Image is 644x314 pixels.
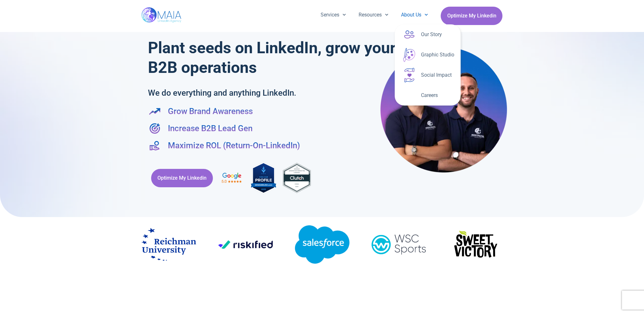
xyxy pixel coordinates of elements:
[166,139,300,151] span: Maximize ROL (Return-On-LinkedIn)
[441,7,502,25] a: Optimize My Linkedin
[295,225,349,263] img: salesforce-2
[218,240,273,251] div: 12 / 19
[395,45,461,65] a: Graphic Studio
[166,105,253,117] span: Grow Brand Awareness
[148,38,399,77] h1: Plant seeds on LinkedIn, grow your B2B operations
[395,24,461,45] a: Our Story
[395,85,461,106] a: Careers
[395,7,434,23] a: About Us
[448,225,503,264] img: $OwNX5LDC34w6wqMnsaxDKaRVNkuSzWXvGhDW5fUi8uqd8sg6cxLca9
[142,217,503,274] div: Image Carousel
[142,228,196,261] img: Reichman_University.svg (3)
[314,7,352,23] a: Services
[166,122,252,134] span: Increase B2B Lead Gen
[447,10,496,22] span: Optimize My Linkedin
[448,225,503,266] div: 15 / 19
[352,7,395,23] a: Resources
[372,230,426,259] img: WSC_Sports_Logo
[295,225,349,266] div: 13 / 19
[395,24,461,106] ul: About Us
[148,87,357,99] h2: We do everything and anything LinkedIn.
[372,230,426,261] div: 14 / 19
[157,172,207,184] span: Optimize My Linkedin
[395,65,461,85] a: Social Impact
[314,7,435,23] nav: Menu
[380,47,507,173] img: Maia Digital- Shay & Eli
[142,228,196,263] div: 11 / 19
[151,169,213,187] a: Optimize My Linkedin
[251,161,276,195] img: MAIA Digital's rating on DesignRush, the industry-leading B2B Marketplace connecting brands with ...
[218,240,273,249] img: Riskified_logo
